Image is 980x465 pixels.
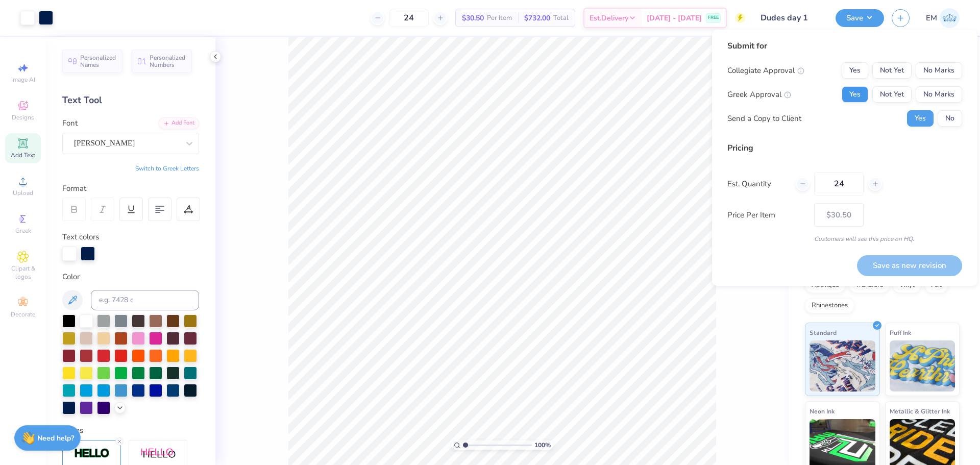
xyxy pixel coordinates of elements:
[389,9,429,27] input: – –
[810,340,875,391] img: Standard
[836,9,884,27] button: Save
[534,440,551,450] span: 100 %
[553,13,569,23] span: Total
[462,13,484,23] span: $30.50
[524,13,550,23] span: $732.00
[727,234,962,243] div: Customers will see this price on HQ.
[926,12,937,24] span: EM
[159,117,199,129] div: Add Font
[13,189,33,197] span: Upload
[727,178,788,190] label: Est. Quantity
[135,164,199,173] button: Switch to Greek Letters
[62,231,99,243] label: Text colors
[872,86,912,103] button: Not Yet
[916,86,962,103] button: No Marks
[727,113,801,125] div: Send a Copy to Client
[15,227,31,235] span: Greek
[890,340,955,391] img: Puff Ink
[647,13,702,23] span: [DATE] - [DATE]
[487,13,512,23] span: Per Item
[938,110,962,127] button: No
[727,89,791,101] div: Greek Approval
[842,62,868,79] button: Yes
[140,448,176,460] img: Shadow
[907,110,934,127] button: Yes
[11,310,35,319] span: Decorate
[890,327,911,338] span: Puff Ink
[62,271,199,283] div: Color
[814,172,864,195] input: – –
[805,298,854,313] div: Rhinestones
[727,209,806,221] label: Price Per Item
[810,406,835,417] span: Neon Ink
[5,264,41,281] span: Clipart & logos
[12,113,34,121] span: Designs
[727,65,804,77] div: Collegiate Approval
[62,93,199,107] div: Text Tool
[74,448,110,459] img: Stroke
[753,8,828,28] input: Untitled Design
[926,8,960,28] a: EM
[890,406,950,417] span: Metallic & Glitter Ink
[80,54,116,68] span: Personalized Names
[62,117,78,129] label: Font
[590,13,628,23] span: Est. Delivery
[150,54,186,68] span: Personalized Numbers
[872,62,912,79] button: Not Yet
[810,327,837,338] span: Standard
[37,433,74,443] strong: Need help?
[708,14,719,21] span: FREE
[62,183,200,194] div: Format
[727,40,962,52] div: Submit for
[11,151,35,159] span: Add Text
[916,62,962,79] button: No Marks
[842,86,868,103] button: Yes
[727,142,962,154] div: Pricing
[62,425,199,436] div: Styles
[940,8,960,28] img: Emily Mcclelland
[91,290,199,310] input: e.g. 7428 c
[11,76,35,84] span: Image AI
